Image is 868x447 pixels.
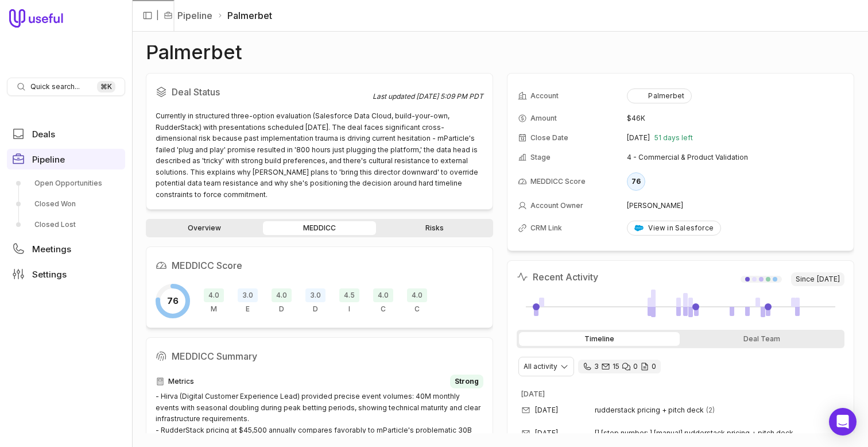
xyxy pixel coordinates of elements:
div: Decision Process [305,288,325,314]
time: [DATE] [535,406,558,415]
span: Deals [32,130,55,138]
a: Pipeline [7,149,125,169]
span: [] [step number: ] [manual] rudderstack pricing + pitch deck [595,429,793,438]
span: Quick search... [30,82,80,91]
div: Decision Criteria [272,288,292,314]
span: D [313,305,318,314]
button: Collapse sidebar [139,7,156,24]
a: Risks [378,221,491,235]
a: Settings [7,264,125,284]
span: 4.0 [373,288,393,302]
div: Competition [407,288,427,314]
time: [DATE] [627,133,650,142]
a: Overview [148,221,261,235]
span: Since [791,272,844,286]
span: C [381,305,386,314]
span: Pipeline [32,155,65,164]
span: Meetings [32,245,71,253]
span: Close Date [530,133,568,142]
span: 4.0 [272,288,292,302]
a: Deals [7,124,125,144]
a: Closed Lost [7,215,125,234]
div: Timeline [519,332,680,346]
span: Strong [455,377,479,386]
span: Account [530,91,559,101]
span: 51 days left [654,133,693,142]
span: Account Owner [530,201,583,210]
span: Amount [530,114,557,123]
a: Pipeline [177,9,212,22]
a: Meetings [7,238,125,259]
div: Currently in structured three-option evaluation (Salesforce Data Cloud, build-your-own, RudderSta... [156,110,483,200]
a: View in Salesforce [627,221,721,236]
h2: MEDDICC Score [156,256,483,275]
div: Pipeline submenu [7,174,125,234]
a: MEDDICC [263,221,375,235]
time: [DATE] [535,429,558,438]
kbd: ⌘ K [97,81,115,93]
span: | [156,9,159,22]
span: 3.0 [238,288,258,302]
div: Metrics [156,375,483,388]
span: 3.0 [305,288,325,302]
span: 2 emails in thread [706,406,715,415]
span: 4.0 [204,288,224,302]
div: 76 [627,172,645,191]
h1: Palmerbet [146,45,242,59]
h2: Deal Status [156,83,373,101]
time: [DATE] [521,390,545,398]
time: [DATE] 5:09 PM PDT [416,92,483,101]
h2: Recent Activity [517,270,598,284]
a: Open Opportunities [7,174,125,192]
td: $46K [627,109,843,128]
span: I [348,305,350,314]
span: Stage [530,153,551,162]
div: Economic Buyer [238,288,258,314]
div: View in Salesforce [634,223,714,233]
div: 3 calls and 15 email threads [578,360,661,373]
div: Deal Team [682,332,843,346]
h2: MEDDICC Summary [156,347,483,365]
div: Indicate Pain [339,288,359,314]
span: rudderstack pricing + pitch deck [595,406,704,415]
div: Palmerbet [634,91,684,101]
div: Champion [373,288,393,314]
span: 4.5 [339,288,359,302]
span: E [246,305,250,314]
div: Last updated [373,92,483,101]
td: [PERSON_NAME] [627,196,843,215]
button: Palmerbet [627,88,692,103]
li: Palmerbet [217,9,272,22]
div: Metrics [204,288,224,314]
span: D [279,305,284,314]
span: Settings [32,270,67,279]
div: Overall MEDDICC score [156,284,190,318]
span: M [211,305,217,314]
div: Open Intercom Messenger [829,408,857,436]
time: [DATE] [817,275,840,284]
span: C [414,305,420,314]
span: MEDDICC Score [530,177,586,186]
a: Closed Won [7,195,125,213]
span: 4.0 [407,288,427,302]
span: 76 [167,294,179,308]
span: CRM Link [530,223,562,233]
td: 4 - Commercial & Product Validation [627,148,843,167]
